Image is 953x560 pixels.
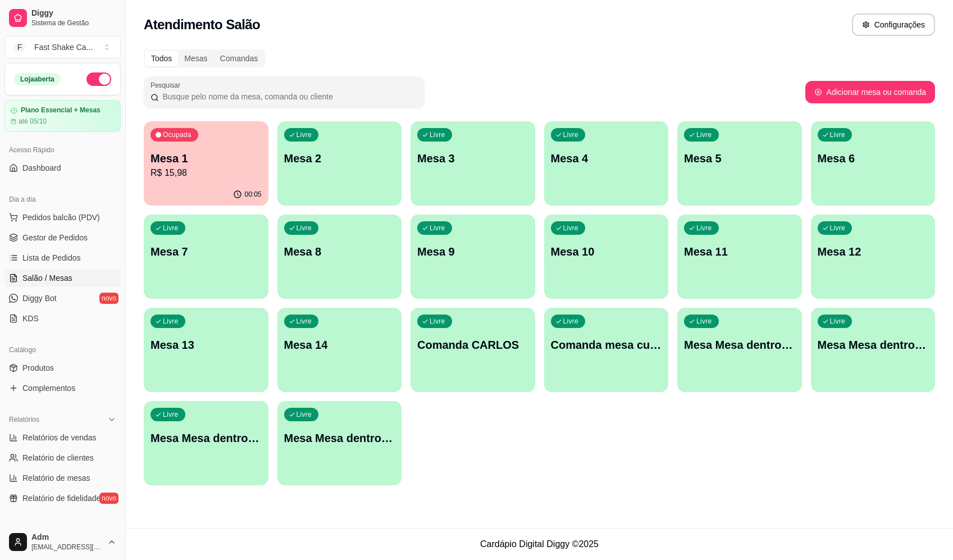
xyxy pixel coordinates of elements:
button: Alterar Status [86,72,111,86]
a: Relatório de clientes [4,449,121,467]
a: Salão / Mesas [4,269,121,287]
button: LivreComanda mesa cupim [544,308,669,392]
button: LivreComanda CARLOS [411,308,535,392]
button: LivreMesa 5 [677,121,802,206]
button: LivreMesa 6 [811,121,936,206]
div: Fast Shake Ca ... [34,42,93,53]
p: Mesa Mesa dentro vermelha [284,430,395,446]
button: LivreMesa 13 [144,308,268,392]
p: Mesa 4 [551,151,662,166]
span: Diggy Bot [22,293,57,304]
span: Diggy [31,8,116,19]
span: Sistema de Gestão [31,19,116,28]
a: Plano Essencial + Mesasaté 05/10 [4,100,121,132]
div: Catálogo [4,341,121,359]
button: LivreMesa 4 [544,121,669,206]
span: Lista de Pedidos [22,252,81,263]
button: Select a team [4,36,121,58]
button: OcupadaMesa 1R$ 15,9800:05 [144,121,268,206]
p: Comanda mesa cupim [551,337,662,353]
h2: Atendimento Salão [144,16,260,34]
a: Produtos [4,359,121,377]
span: Relatório de fidelidade [22,493,101,504]
p: Mesa 10 [551,244,662,259]
p: Livre [563,130,579,139]
button: LivreMesa 3 [411,121,535,206]
p: Mesa 13 [151,337,262,353]
span: Relatórios [9,415,39,424]
article: Plano Essencial + Mesas [21,106,101,115]
label: Pesquisar [151,80,184,90]
button: LivreMesa 9 [411,215,535,299]
span: Salão / Mesas [22,272,72,284]
a: Relatório de mesas [4,469,121,487]
button: LivreMesa Mesa dentro azul [677,308,802,392]
div: Acesso Rápido [4,141,121,159]
a: KDS [4,309,121,327]
a: Relatório de fidelidadenovo [4,489,121,507]
span: [EMAIL_ADDRESS][DOMAIN_NAME] [31,543,103,552]
div: Mesas [178,51,213,66]
a: Diggy Botnovo [4,289,121,307]
a: Relatórios de vendas [4,429,121,447]
button: Configurações [852,13,935,36]
a: Gestor de Pedidos [4,229,121,247]
p: Livre [830,317,846,326]
p: Livre [297,130,312,139]
a: Dashboard [4,159,121,177]
p: Mesa Mesa dentro laranja [818,337,929,353]
span: Complementos [22,383,75,394]
p: Mesa 2 [284,151,395,166]
p: Livre [696,130,712,139]
button: LivreMesa 8 [277,215,402,299]
p: Mesa 6 [818,151,929,166]
p: Livre [163,224,179,233]
p: Mesa Mesa dentro verde [151,430,262,446]
a: Lista de Pedidos [4,249,121,267]
p: Livre [430,130,445,139]
button: LivreMesa 11 [677,215,802,299]
span: F [14,42,25,53]
p: Mesa 5 [684,151,795,166]
p: Livre [696,224,712,233]
p: Livre [163,410,179,419]
button: LivreMesa Mesa dentro laranja [811,308,936,392]
div: Comandas [214,51,265,66]
p: Livre [430,224,445,233]
p: Mesa 8 [284,244,395,259]
button: LivreMesa 7 [144,215,268,299]
p: Livre [563,317,579,326]
p: Livre [830,224,846,233]
p: Livre [297,317,312,326]
article: até 05/10 [19,117,47,126]
p: Mesa 1 [151,151,262,166]
div: Gerenciar [4,521,121,539]
div: Todos [145,51,178,66]
span: Relatório de clientes [22,452,94,463]
button: Adm[EMAIL_ADDRESS][DOMAIN_NAME] [4,529,121,556]
p: Livre [563,224,579,233]
p: Mesa 12 [818,244,929,259]
p: Livre [430,317,445,326]
div: Loja aberta [14,73,61,85]
p: Mesa 3 [417,151,528,166]
span: Relatório de mesas [22,472,90,484]
p: R$ 15,98 [151,166,262,180]
span: Produtos [22,362,54,374]
p: 00:05 [244,190,261,199]
span: Adm [31,532,103,543]
span: KDS [22,313,39,324]
p: Livre [163,317,179,326]
p: Mesa 14 [284,337,395,353]
button: LivreMesa Mesa dentro vermelha [277,401,402,485]
footer: Cardápio Digital Diggy © 2025 [126,528,953,560]
button: Pedidos balcão (PDV) [4,208,121,226]
a: Complementos [4,379,121,397]
p: Mesa 9 [417,244,528,259]
p: Livre [696,317,712,326]
span: Dashboard [22,162,61,174]
span: Pedidos balcão (PDV) [22,212,100,223]
p: Ocupada [163,130,191,139]
p: Livre [297,224,312,233]
p: Mesa Mesa dentro azul [684,337,795,353]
